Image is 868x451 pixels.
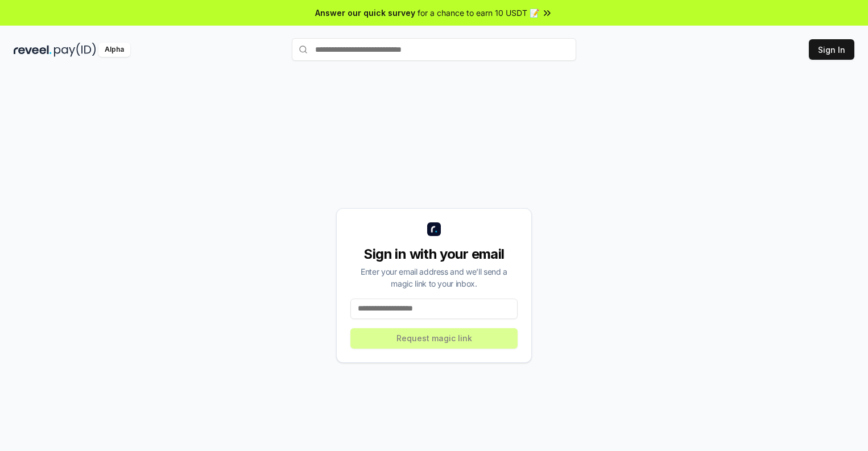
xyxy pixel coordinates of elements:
[427,222,441,236] img: logo_small
[350,266,518,289] div: Enter your email address and we’ll send a magic link to your inbox.
[418,7,539,19] span: for a chance to earn 10 USDT 📝
[14,43,52,57] img: reveel_dark
[809,39,854,60] button: Sign In
[54,43,96,57] img: pay_id
[315,7,415,19] span: Answer our quick survey
[350,245,518,263] div: Sign in with your email
[98,43,130,57] div: Alpha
